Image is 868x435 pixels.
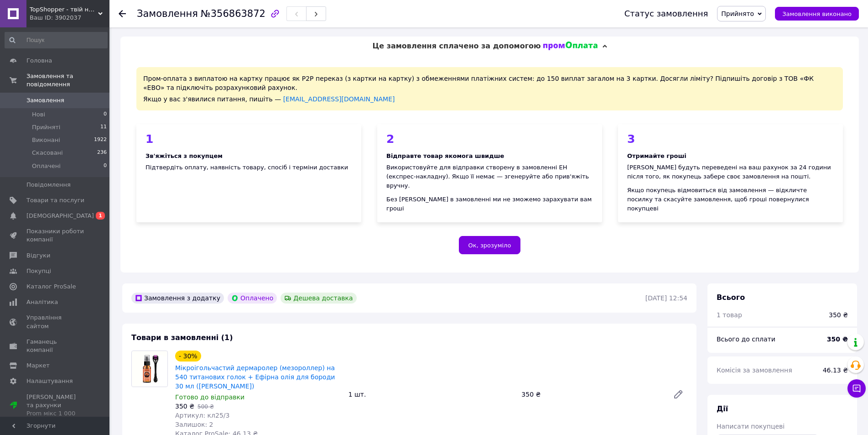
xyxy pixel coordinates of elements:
span: Ок, зрозуміло [468,242,511,249]
span: Написати покупцеві [717,423,785,430]
a: [EMAIL_ADDRESS][DOMAIN_NAME] [283,95,395,103]
button: Чат з покупцем [847,379,866,398]
span: Гаманець компанії [26,338,84,354]
div: 350 ₴ [518,388,665,401]
button: Замовлення виконано [775,7,859,21]
span: 46.13 ₴ [823,367,848,374]
div: Якщо у вас з'явилися питання, пишіть — [143,94,836,104]
div: Без [PERSON_NAME] в замовленні ми не зможемо зарахувати вам гроші [386,195,593,213]
b: Зв'яжіться з покупцем [146,152,223,159]
span: Товари та послуги [26,196,84,204]
span: Повідомлення [26,181,71,189]
span: [PERSON_NAME] та рахунки [26,393,84,418]
span: Каталог ProSale [26,283,76,291]
span: Скасовані [32,149,63,157]
span: №356863872 [201,8,265,19]
span: Прийнято [721,10,754,17]
div: 3 [627,133,834,145]
span: 0 [104,162,107,170]
a: Мікроігольчастий дермаролер (мезороллер) на 540 титанових голок + Ефірна олія для бороди 30 мл ([... [175,364,335,390]
span: Виконані [32,136,60,144]
div: Prom мікс 1 000 [26,409,84,418]
span: Нові [32,110,45,119]
span: Комісія за замовлення [717,367,792,374]
span: 1 товар [717,311,742,319]
div: Використовуйте для відправки створену в замовленні ЕН (експрес-накладну). Якщо її немає — згенеру... [386,163,593,190]
span: Це замовлення сплачено за допомогою [372,42,541,50]
div: Дешева доставка [281,293,356,304]
span: Замовлення [137,8,198,19]
span: Готово до відправки [175,393,244,401]
span: Налаштування [26,377,73,385]
div: 1 шт. [345,388,518,401]
span: Замовлення виконано [782,10,852,17]
div: Статус замовлення [624,9,708,18]
button: Ок, зрозуміло [459,236,521,254]
div: Повернутися назад [119,9,126,18]
span: Оплачені [32,162,61,170]
span: [DEMOGRAPHIC_DATA] [26,212,94,220]
time: [DATE] 12:54 [645,294,687,302]
div: 1 [146,133,352,145]
span: Всього [717,293,745,302]
span: Маркет [26,362,50,370]
div: Замовлення з додатку [131,293,224,304]
img: evopay logo [543,42,598,51]
span: Показники роботи компанії [26,227,84,244]
a: Редагувати [669,385,687,404]
span: Покупці [26,267,51,275]
span: Артикул: кл25/3 [175,412,229,419]
div: Оплачено [228,293,277,304]
span: 1 [96,212,105,220]
span: Прийняті [32,123,60,131]
div: 2 [386,133,593,145]
div: Підтвердіть оплату, наявність товару, спосіб і терміни доставки [146,163,352,172]
span: 236 [97,149,107,157]
span: 0 [104,110,107,119]
span: Управління сайтом [26,314,84,330]
span: 1922 [94,136,107,144]
span: Головна [26,57,52,65]
span: Товари в замовленні (1) [131,333,233,342]
div: 350 ₴ [829,310,848,320]
img: Мікроігольчастий дермаролер (мезороллер) на 540 титанових голок + Ефірна олія для бороди 30 мл (П... [132,351,167,387]
b: 350 ₴ [827,335,848,343]
span: Замовлення та повідомлення [26,72,109,89]
b: Відправте товар якомога швидше [386,152,504,159]
div: - 30% [175,351,201,362]
span: Залишок: 2 [175,421,213,428]
b: Отримайте гроші [627,152,686,159]
span: Дії [717,404,728,413]
span: 500 ₴ [198,404,214,410]
input: Пошук [5,32,108,48]
span: Відгуки [26,252,50,260]
div: Пром-оплата з виплатою на картку працює як P2P переказ (з картки на картку) з обмеженнями платіжн... [136,67,843,110]
span: Всього до сплати [717,335,775,343]
span: 11 [100,123,107,131]
span: Замовлення [26,96,64,105]
div: Якщо покупець відмовиться від замовлення — відкличте посилку та скасуйте замовлення, щоб гроші по... [627,186,834,213]
div: [PERSON_NAME] будуть переведені на ваш рахунок за 24 години після того, як покупець забере своє з... [627,163,834,181]
div: Ваш ID: 3902037 [30,14,109,22]
span: Аналітика [26,298,58,306]
span: TopShopper - твій надійний магазин [30,5,98,14]
span: 350 ₴ [175,403,194,410]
